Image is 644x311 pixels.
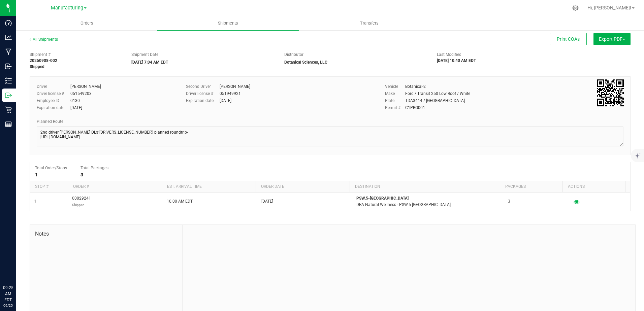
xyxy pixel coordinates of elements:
span: Orders [71,20,102,26]
span: Transfers [351,20,388,26]
span: Hi, [PERSON_NAME]! [587,5,631,10]
p: DBA Natural Wellness - PSW.5 [GEOGRAPHIC_DATA] [356,202,500,208]
inline-svg: Inbound [5,63,12,70]
span: 10:00 AM EDT [167,198,193,205]
div: [DATE] [70,105,82,111]
span: Export PDF [599,36,625,42]
iframe: Resource center [7,257,27,277]
strong: [DATE] 7:04 AM EDT [131,60,168,65]
div: Manage settings [571,5,580,11]
span: 00029241 [72,195,91,208]
span: Shipments [209,20,247,26]
span: Planned Route [37,119,63,124]
span: 3 [508,198,510,205]
span: Print COAs [557,36,580,42]
th: Est. arrival time [162,181,256,193]
span: Notes [35,230,177,238]
strong: 3 [80,172,83,177]
inline-svg: Manufacturing [5,48,12,55]
a: Transfers [299,16,440,30]
inline-svg: Outbound [5,92,12,99]
inline-svg: Dashboard [5,20,12,26]
span: [DATE] [261,198,273,205]
label: Permit # [385,105,405,111]
label: Second Driver [186,83,220,90]
strong: 1 [35,172,38,177]
strong: Shipped [30,64,44,69]
label: Vehicle [385,83,405,90]
th: Stop # [30,181,68,193]
th: Order date [256,181,350,193]
inline-svg: Analytics [5,34,12,41]
span: Total Packages [80,166,108,170]
div: Botanical-2 [405,83,426,90]
img: Scan me! [597,79,624,106]
span: Manufacturing [51,5,83,11]
strong: [DATE] 10:40 AM EDT [437,58,476,63]
th: Actions [562,181,625,193]
label: Employee ID [37,98,70,104]
div: TDA3414 / [GEOGRAPHIC_DATA] [405,98,465,104]
strong: 20250908-002 [30,58,57,63]
a: Shipments [157,16,298,30]
inline-svg: Retail [5,106,12,113]
span: 1 [34,198,36,205]
div: 051549203 [70,91,92,97]
label: Driver license # [37,91,70,97]
inline-svg: Reports [5,121,12,128]
span: Total Order/Stops [35,166,67,170]
label: Make [385,91,405,97]
label: Last Modified [437,51,461,58]
div: Ford / Transit 250 Low Roof / White [405,91,470,97]
label: Driver [37,83,70,90]
th: Destination [350,181,500,193]
inline-svg: Inventory [5,77,12,84]
button: Export PDF [593,33,631,45]
a: Orders [16,16,157,30]
a: All Shipments [30,37,58,42]
iframe: Resource center unread badge [20,256,28,264]
label: Expiration date [37,105,70,111]
th: Packages [500,181,562,193]
label: Shipment Date [131,51,158,58]
div: [PERSON_NAME] [70,83,101,90]
strong: Botanical Sciences, LLC [284,60,327,65]
label: Driver license # [186,91,220,97]
p: 09/25 [3,303,13,308]
div: C1PRO001 [405,105,425,111]
div: 051949921 [220,91,241,97]
th: Order # [68,181,162,193]
div: [PERSON_NAME] [220,83,250,90]
label: Distributor [284,51,303,58]
button: Print COAs [550,33,587,45]
p: 09:25 AM EDT [3,285,13,303]
qrcode: 20250908-002 [597,79,624,106]
p: Shipped [72,202,91,208]
div: 0130 [70,98,80,104]
label: Expiration date [186,98,220,104]
p: PSW.5-[GEOGRAPHIC_DATA] [356,195,500,202]
label: Plate [385,98,405,104]
span: Shipment # [30,51,121,58]
div: [DATE] [220,98,231,104]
